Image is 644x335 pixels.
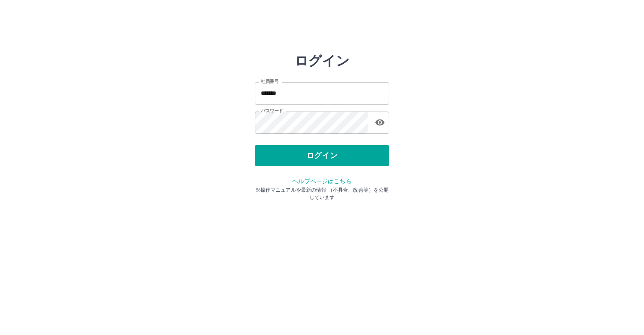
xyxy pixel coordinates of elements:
p: ※操作マニュアルや最新の情報 （不具合、改善等）を公開しています [255,186,389,201]
button: ログイン [255,145,389,166]
a: ヘルプページはこちら [292,178,351,184]
h2: ログイン [295,53,350,69]
label: パスワード [261,108,283,114]
label: 社員番号 [261,78,278,85]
